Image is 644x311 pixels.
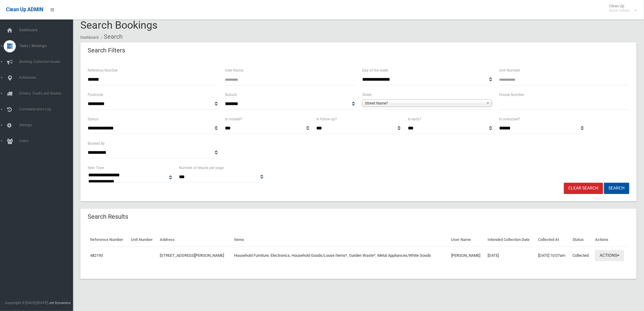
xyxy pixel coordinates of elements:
[595,250,624,261] button: Actions
[6,7,43,12] span: Clean Up ADMIN
[88,116,98,122] label: Status
[17,44,78,48] span: Tasks / Bookings
[179,164,224,171] label: Number of results per page
[499,91,524,98] label: House Number
[88,233,128,247] th: Reference Number
[408,116,421,122] label: Is early?
[88,91,103,98] label: Postcode
[564,183,603,194] a: Clear Search
[606,4,636,13] span: Clean Up
[449,247,485,264] td: [PERSON_NAME]
[17,123,78,127] span: Settings
[90,253,103,258] a: 482193
[100,31,123,42] li: Search
[17,60,78,64] span: Booking Collection Issues
[593,233,629,247] th: Actions
[88,164,104,171] label: Item Type
[317,116,337,122] label: Is follow up?
[609,8,630,13] small: Super Admin
[160,253,224,258] a: [STREET_ADDRESS][PERSON_NAME]
[80,35,99,40] a: Dashboard
[570,247,593,264] td: Collected
[49,301,71,305] strong: Jet Dynamics
[80,211,135,223] header: Search Results
[225,116,242,122] label: Is missed?
[88,67,118,74] label: Reference Number
[157,233,232,247] th: Address
[232,233,449,247] th: Items
[5,301,48,305] span: Copyright © [DATE]-[DATE]
[225,91,237,98] label: Suburb
[17,139,78,143] span: Users
[536,247,570,264] td: [DATE] 10:07am
[17,107,78,111] span: Communication Log
[17,76,78,80] span: Addresses
[570,233,593,247] th: Status
[128,233,157,247] th: Unit Number
[499,67,520,74] label: Unit Number
[17,28,78,32] span: Dashboard
[485,233,536,247] th: Intended Collection Date
[225,67,243,74] label: User Name
[536,233,570,247] th: Collected At
[362,67,388,74] label: Day of the week
[485,247,536,264] td: [DATE]
[362,91,372,98] label: Street
[499,116,520,122] label: Is oversized?
[88,140,105,147] label: Booked By
[365,100,484,107] span: Street Name*
[449,233,485,247] th: User Name
[604,183,629,194] button: Search
[232,247,449,264] td: Household Furniture, Electronics, Household Goods/Loose Items*, Garden Waste*, Metal Appliances/W...
[80,19,158,31] span: Search Bookings
[80,44,132,56] header: Search Filters
[17,91,78,96] span: Drivers, Trucks and Routes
